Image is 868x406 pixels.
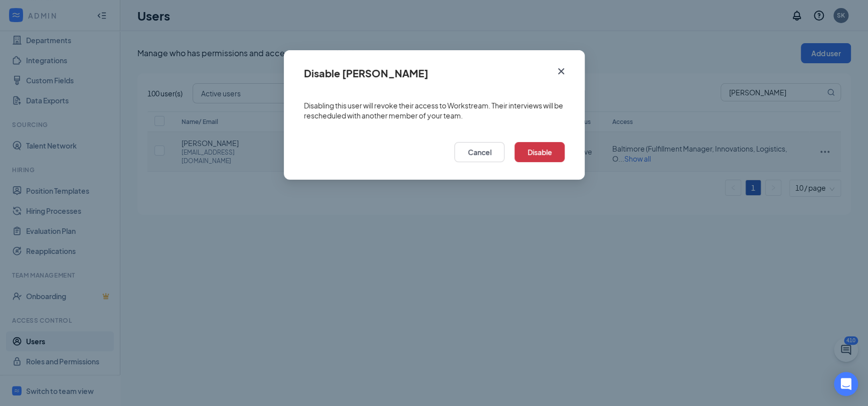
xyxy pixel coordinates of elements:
div: Open Intercom Messenger [834,372,858,396]
button: Close [548,50,585,82]
span: Disabling this user will revoke their access to Workstream. Their interviews will be rescheduled ... [304,100,565,120]
div: Disable [PERSON_NAME] [304,68,428,79]
svg: Cross [555,65,567,77]
button: Cancel [454,142,504,162]
button: Disable [514,142,565,162]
